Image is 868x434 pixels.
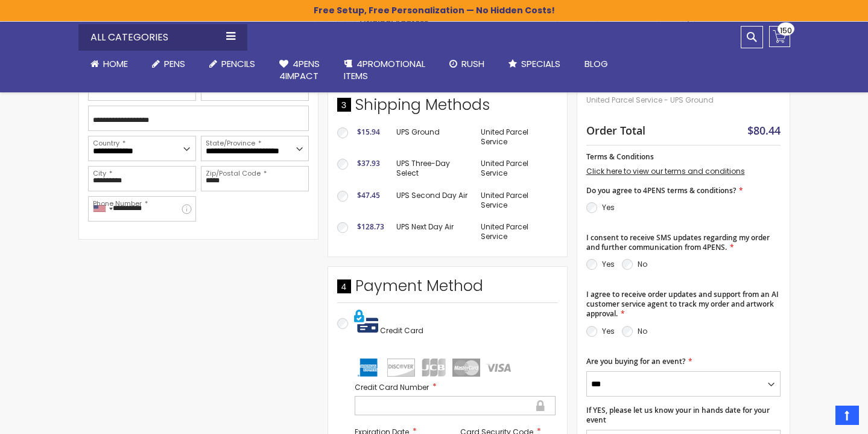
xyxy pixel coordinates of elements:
a: Pens [140,51,197,77]
label: Yes [602,202,615,212]
div: Secure transaction [535,398,546,413]
img: discover [387,359,415,377]
img: visa [485,359,513,377]
a: Click here to view our terms and conditions [586,166,745,176]
span: $47.45 [357,190,380,200]
td: UPS Second Day Air [390,185,475,216]
span: Do you agree to 4PENS terms & conditions? [586,185,736,196]
label: No [638,326,647,336]
label: Credit Card Number [355,381,556,393]
div: United States: +1 [89,197,116,221]
div: Payment Method [337,276,558,302]
a: Top [835,406,859,425]
span: 4PROMOTIONAL ITEMS [344,57,425,82]
label: Yes [602,259,615,269]
span: Specials [521,57,560,70]
label: Yes [602,326,615,336]
a: Blog [572,51,620,77]
span: Pencils [221,57,255,70]
span: Blog [584,57,608,70]
td: United Parcel Service [475,153,557,184]
td: UPS Next Day Air [390,216,475,247]
td: UPS Three-Day Select [390,153,475,184]
div: Shipping Methods [337,95,558,121]
img: mastercard [452,359,480,377]
td: United Parcel Service [475,121,557,153]
span: If YES, please let us know your in hands date for your event [586,405,770,425]
span: Home [103,57,128,70]
span: $15.94 [357,127,380,137]
img: amex [355,359,382,377]
span: United Parcel Service - UPS Ground [586,89,727,111]
a: Home [78,51,140,77]
a: 4Pens4impact [267,51,332,90]
a: Specials [496,51,572,77]
a: Pencils [197,51,267,77]
span: Pens [164,57,185,70]
span: 150 [780,25,792,36]
td: UPS Ground [390,121,475,153]
a: 150 [769,26,790,47]
span: Credit Card [380,325,423,336]
a: 4PROMOTIONALITEMS [332,51,437,90]
span: I agree to receive order updates and support from an AI customer service agent to track my order ... [586,289,779,319]
span: Rush [461,57,484,70]
span: Terms & Conditions [586,152,654,162]
td: United Parcel Service [475,185,557,216]
strong: Order Total [586,121,645,138]
span: $128.73 [357,222,384,232]
span: $37.93 [357,158,380,168]
a: Rush [437,51,496,77]
span: I consent to receive SMS updates regarding my order and further communication from 4PENS. [586,232,770,252]
img: jcb [420,359,448,377]
td: United Parcel Service [475,216,557,247]
span: 4Pens 4impact [279,57,320,82]
span: Are you buying for an event? [586,356,685,366]
div: All Categories [78,24,247,51]
img: Pay with credit card [354,309,378,333]
span: $80.44 [747,123,781,138]
label: No [638,259,647,269]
